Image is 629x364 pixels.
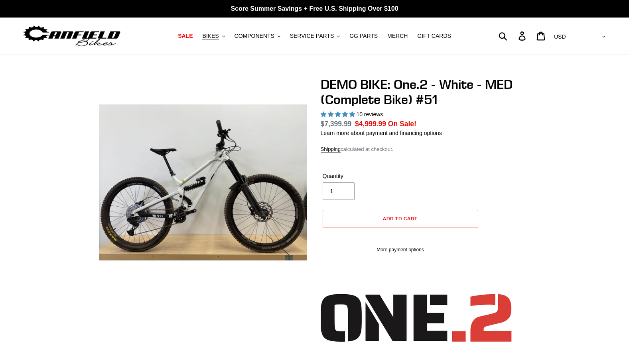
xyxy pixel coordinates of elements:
button: Add to cart [323,210,478,227]
a: GIFT CARDS [413,31,455,41]
button: SERVICE PARTS [286,31,344,41]
a: MERCH [383,31,412,41]
span: Add to cart [383,215,418,221]
span: MERCH [387,33,408,39]
div: calculated at checkout. [321,145,532,153]
h1: DEMO BIKE: One.2 - White - MED (Complete Bike) #51 [321,77,532,108]
span: GG PARTS [349,33,378,39]
input: Search [503,27,523,45]
a: SALE [174,31,197,41]
span: 5.00 stars [321,111,357,117]
span: $4,999.99 [355,120,386,128]
span: BIKES [202,33,219,39]
a: Learn more about payment and financing options [321,130,442,136]
label: Quantity [323,172,398,180]
span: GIFT CARDS [417,33,451,39]
img: Canfield Bikes [22,23,122,49]
span: SERVICE PARTS [290,33,334,39]
button: COMPONENTS [231,31,284,41]
a: Shipping [321,146,341,153]
a: GG PARTS [345,31,382,41]
s: $7,399.99 [321,120,352,128]
button: BIKES [198,31,229,41]
span: SALE [178,33,193,39]
span: 10 reviews [356,111,383,117]
span: On Sale! [388,119,416,129]
span: COMPONENTS [235,33,274,39]
a: More payment options [323,246,478,253]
